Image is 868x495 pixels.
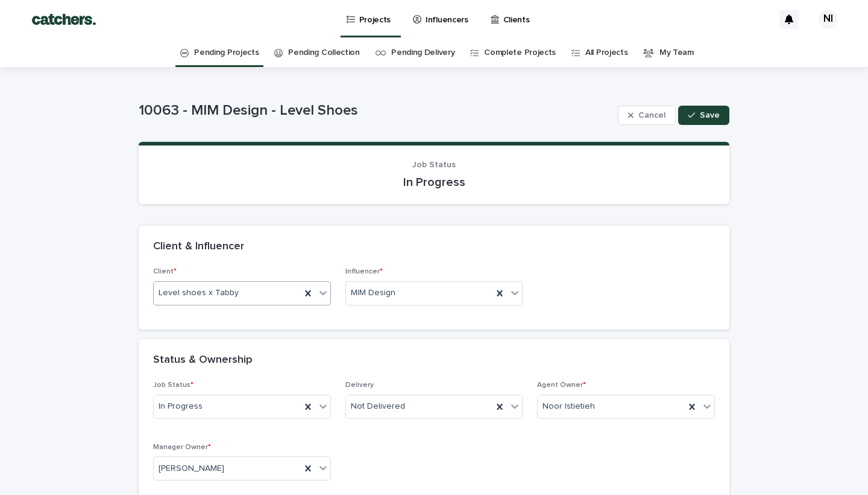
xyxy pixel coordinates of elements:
span: Job Status [153,382,193,389]
p: In Progress [153,175,715,190]
span: Job Status [412,161,456,169]
a: Pending Projects [194,39,259,67]
a: All Projects [585,39,627,67]
span: [PERSON_NAME] [159,462,224,475]
span: In Progress [159,400,203,413]
h2: Client & Influencer [153,240,244,254]
span: MIM Design [351,287,395,299]
p: 10063 - MIM Design - Level Shoes [139,102,613,120]
a: Pending Delivery [391,39,454,67]
span: Cancel [638,111,665,120]
a: Pending Collection [288,39,359,67]
h2: Status & Ownership [153,354,253,367]
button: Save [678,106,729,125]
div: NI [819,10,838,29]
span: Agent Owner [537,382,586,389]
span: Noor Istietieh [542,400,595,413]
img: BTdGiKtkTjWbRbtFPD8W [24,7,104,31]
a: My Team [659,39,694,67]
span: Delivery [345,382,374,389]
span: Not Delivered [351,400,405,413]
span: Influencer [345,268,383,275]
span: Level shoes x Tabby [159,287,239,299]
span: Client [153,268,177,275]
span: Manager Owner [153,444,211,451]
span: Save [700,111,720,120]
a: Complete Projects [484,39,556,67]
button: Cancel [618,106,676,125]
